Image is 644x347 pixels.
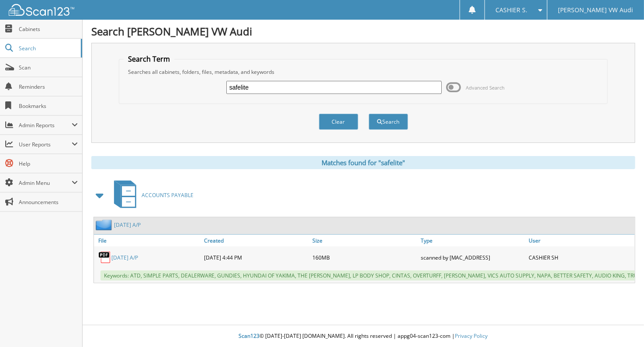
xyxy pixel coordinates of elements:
span: Admin Menu [19,179,72,187]
legend: Search Term [124,54,174,64]
span: Advanced Search [466,84,505,91]
span: ACCOUNTS PAYABLE [142,191,194,199]
a: Created [202,235,311,246]
span: Reminders [19,83,78,90]
div: Matches found for "safelite" [91,156,635,169]
button: Search [369,114,408,130]
img: folder2.png [96,219,114,230]
span: Admin Reports [19,121,72,129]
div: CASHIER SH [526,249,635,266]
span: User Reports [19,141,72,148]
span: [PERSON_NAME] VW Audi [558,7,633,13]
a: User [526,235,635,246]
h1: Search [PERSON_NAME] VW Audi [91,24,635,38]
div: Searches all cabinets, folders, files, metadata, and keywords [124,68,603,76]
img: scan123-logo-white.svg [9,4,74,16]
a: [DATE] A/P [111,254,138,261]
a: [DATE] A/P [114,221,141,229]
span: Scan123 [239,332,260,340]
a: ACCOUNTS PAYABLE [109,178,194,212]
div: © [DATE]-[DATE] [DOMAIN_NAME]. All rights reserved | appg04-scan123-com | [83,326,644,347]
span: Scan [19,64,78,71]
span: Cabinets [19,25,78,33]
span: Help [19,160,78,167]
div: 160MB [310,249,419,266]
a: Type [419,235,527,246]
div: [DATE] 4:44 PM [202,249,311,266]
span: CASHIER S. [496,7,528,13]
div: scanned by [MAC_ADDRESS] [419,249,527,266]
span: Search [19,45,76,52]
button: Clear [319,114,358,130]
a: Privacy Policy [455,332,488,340]
span: Announcements [19,198,78,206]
span: Bookmarks [19,102,78,110]
a: Size [310,235,419,246]
a: File [94,235,202,246]
img: PDF.png [98,251,111,264]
